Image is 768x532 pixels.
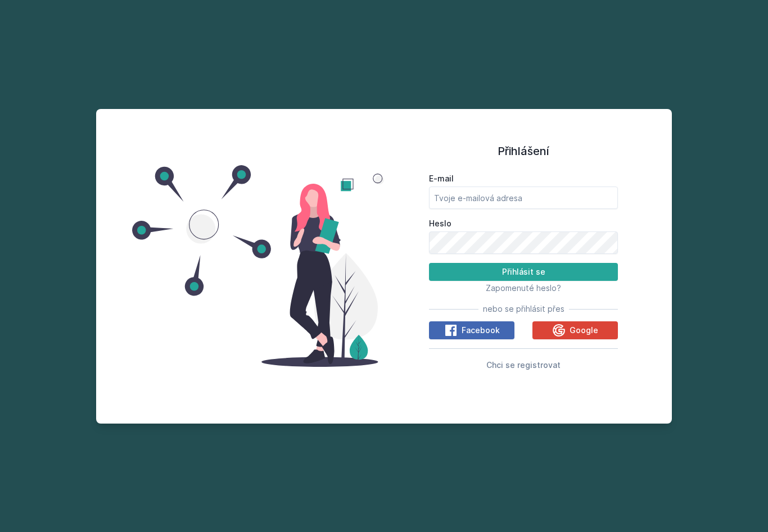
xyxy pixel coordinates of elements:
[483,303,564,315] span: nebo se přihlásit přes
[429,173,618,184] label: E-mail
[486,358,561,371] button: Chci se registrovat
[429,143,618,160] h1: Přihlášení
[486,360,561,370] span: Chci se registrovat
[429,321,514,339] button: Facebook
[570,325,598,336] span: Google
[532,321,618,339] button: Google
[429,263,618,281] button: Přihlásit se
[486,283,561,293] span: Zapomenuté heslo?
[429,218,618,229] label: Heslo
[462,325,500,336] span: Facebook
[429,187,618,209] input: Tvoje e-mailová adresa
